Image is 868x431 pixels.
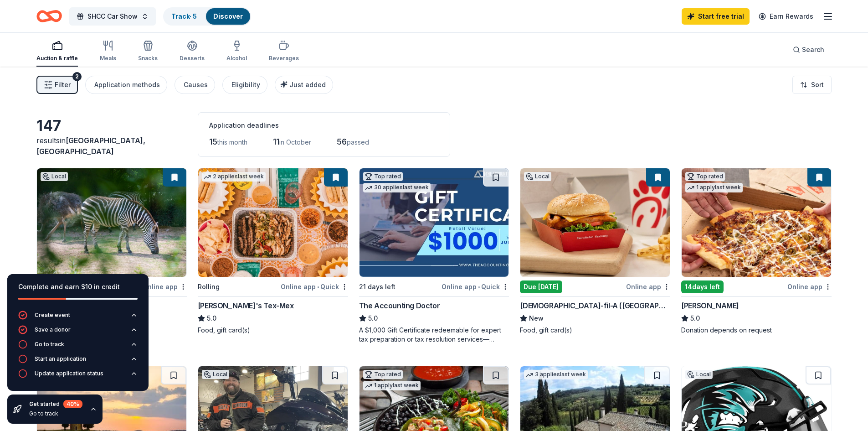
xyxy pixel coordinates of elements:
[360,168,509,277] img: Image for The Accounting Doctor
[685,172,725,181] div: Top rated
[36,5,62,27] a: Home
[281,281,348,292] div: Online app Quick
[207,313,216,324] span: 5.0
[36,135,187,157] div: results
[35,370,103,377] div: Update application status
[363,370,403,379] div: Top rated
[478,283,480,291] span: •
[29,400,82,408] div: Get started
[35,326,71,333] div: Save a donor
[69,7,156,26] button: SHCC Car Show
[231,79,260,90] div: Eligibility
[35,355,86,363] div: Start an application
[682,8,750,25] a: Start free trial
[18,325,138,340] button: Save a donor
[36,168,187,335] a: Image for Little Rock ZooLocal7days leftOnline appLittle Rock ZooNewAdmission passes, membership
[184,79,208,90] div: Causes
[18,369,138,384] button: Update application status
[802,44,824,55] span: Search
[100,55,116,62] div: Meals
[29,410,82,417] div: Go to track
[55,79,71,90] span: Filter
[171,12,197,20] a: Track· 5
[41,172,68,181] div: Local
[529,313,544,324] span: New
[317,283,319,291] span: •
[681,300,739,311] div: [PERSON_NAME]
[36,117,187,135] div: 147
[524,172,551,181] div: Local
[682,168,831,277] img: Image for Casey's
[36,36,78,67] button: Auction & raffle
[363,183,431,192] div: 30 applies last week
[138,36,158,67] button: Snacks
[198,168,348,277] img: Image for Chuy's Tex-Mex
[520,326,670,335] div: Food, gift card(s)
[811,79,824,90] span: Sort
[279,138,311,146] span: in October
[94,79,160,90] div: Application methods
[681,168,832,335] a: Image for Casey'sTop rated1 applylast week14days leftOnline app[PERSON_NAME]5.0Donation depends o...
[681,280,724,293] div: 14 days left
[85,76,167,94] button: Application methods
[198,281,220,292] div: Rolling
[520,300,670,311] div: [DEMOGRAPHIC_DATA]-fil-A ([GEOGRAPHIC_DATA])
[275,76,333,94] button: Just added
[209,137,217,146] span: 15
[685,183,743,192] div: 1 apply last week
[626,281,670,292] div: Online app
[363,381,421,390] div: 1 apply last week
[273,137,279,146] span: 11
[226,36,247,67] button: Alcohol
[180,55,205,62] div: Desserts
[359,168,509,344] a: Image for The Accounting DoctorTop rated30 applieslast week21 days leftOnline app•QuickThe Accoun...
[337,137,347,146] span: 56
[198,168,348,335] a: Image for Chuy's Tex-Mex2 applieslast weekRollingOnline app•Quick[PERSON_NAME]'s Tex-Mex5.0Food, ...
[753,8,819,25] a: Earn Rewards
[213,12,243,20] a: Discover
[363,172,403,181] div: Top rated
[18,354,138,369] button: Start an application
[359,300,440,311] div: The Accounting Doctor
[36,136,145,156] span: in
[36,76,78,94] button: Filter2
[222,76,267,94] button: Eligibility
[226,55,247,62] div: Alcohol
[792,76,832,94] button: Sort
[269,55,299,62] div: Beverages
[202,370,229,379] div: Local
[72,72,82,81] div: 2
[269,36,299,67] button: Beverages
[198,300,294,311] div: [PERSON_NAME]'s Tex-Mex
[175,76,215,94] button: Causes
[289,81,326,88] span: Just added
[138,55,158,62] div: Snacks
[787,281,832,292] div: Online app
[524,370,588,379] div: 3 applies last week
[18,281,138,292] div: Complete and earn $10 in credit
[520,280,562,293] div: Due [DATE]
[100,36,116,67] button: Meals
[202,172,266,182] div: 2 applies last week
[368,313,378,324] span: 5.0
[36,136,145,156] span: [GEOGRAPHIC_DATA], [GEOGRAPHIC_DATA]
[143,281,187,292] div: Online app
[35,341,64,348] div: Go to track
[690,313,700,324] span: 5.0
[163,7,251,26] button: Track· 5Discover
[87,11,138,22] span: SHCC Car Show
[786,41,832,59] button: Search
[198,326,348,335] div: Food, gift card(s)
[209,120,439,131] div: Application deadlines
[18,311,138,325] button: Create event
[180,36,205,67] button: Desserts
[681,326,832,335] div: Donation depends on request
[63,400,82,408] div: 40 %
[36,55,78,62] div: Auction & raffle
[442,281,509,292] div: Online app Quick
[35,312,70,319] div: Create event
[37,168,186,277] img: Image for Little Rock Zoo
[685,370,713,379] div: Local
[359,326,509,344] div: A $1,000 Gift Certificate redeemable for expert tax preparation or tax resolution services—recipi...
[359,281,395,292] div: 21 days left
